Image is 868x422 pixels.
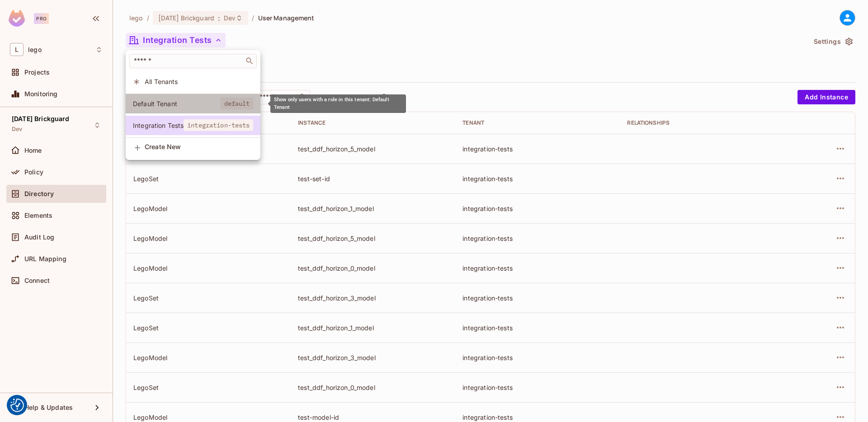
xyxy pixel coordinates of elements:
[126,94,260,113] div: Show only users with a role in this tenant: Default Tenant
[133,121,184,130] span: Integration Tests
[145,143,253,150] span: Create New
[10,399,24,412] img: Revisit consent button
[126,116,260,135] div: Show only users with a role in this tenant: Integration Tests
[133,99,221,108] span: Default Tenant
[221,98,254,109] span: default
[10,399,24,412] button: Consent Preferences
[270,94,406,113] div: Show only users with a role in this tenant: Default Tenant
[145,77,253,86] span: All Tenants
[184,119,253,131] span: integration-tests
